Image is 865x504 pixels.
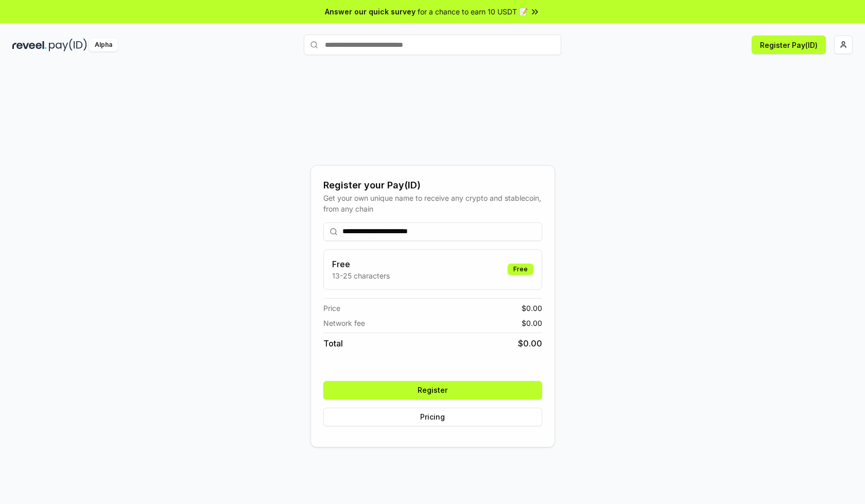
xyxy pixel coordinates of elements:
span: Answer our quick survey [325,6,416,17]
span: $ 0.00 [518,337,542,350]
div: Alpha [89,39,118,51]
span: for a chance to earn 10 USDT 📝 [418,6,528,17]
span: Price [323,303,340,314]
p: 13-25 characters [332,270,390,281]
span: $ 0.00 [522,318,542,328]
div: Free [508,264,533,275]
button: Register Pay(ID) [752,36,826,54]
button: Register [323,381,542,399]
img: pay_id [49,39,87,51]
img: reveel_dark [12,39,47,51]
div: Register your Pay(ID) [323,178,542,193]
button: Pricing [323,408,542,426]
span: Network fee [323,318,365,328]
h3: Free [332,258,390,270]
div: Get your own unique name to receive any crypto and stablecoin, from any chain [323,193,542,214]
span: Total [323,337,343,350]
span: $ 0.00 [522,303,542,314]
